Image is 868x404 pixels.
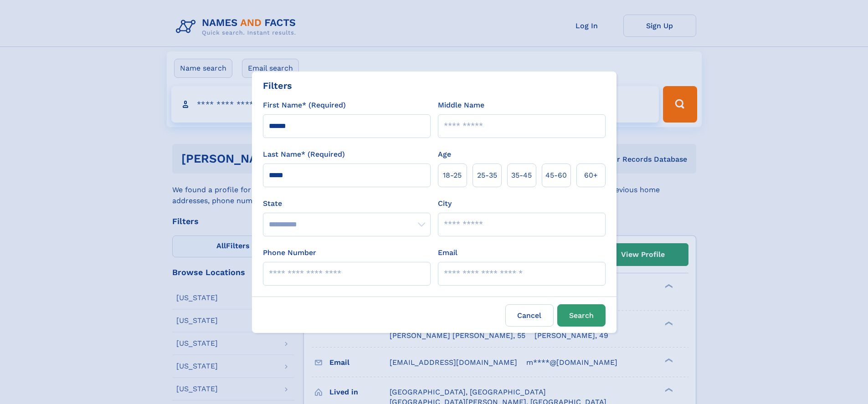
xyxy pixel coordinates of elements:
span: 45‑60 [545,170,567,181]
label: Age [438,149,451,160]
label: Last Name* (Required) [263,149,345,160]
label: Phone Number [263,247,316,258]
span: 60+ [584,170,598,181]
button: Search [557,304,606,327]
label: Cancel [505,304,554,327]
label: City [438,198,452,209]
label: State [263,198,431,209]
div: Filters [263,79,292,92]
span: 35‑45 [511,170,532,181]
label: Email [438,247,457,258]
label: Middle Name [438,100,484,111]
span: 25‑35 [477,170,497,181]
span: 18‑25 [443,170,462,181]
label: First Name* (Required) [263,100,346,111]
